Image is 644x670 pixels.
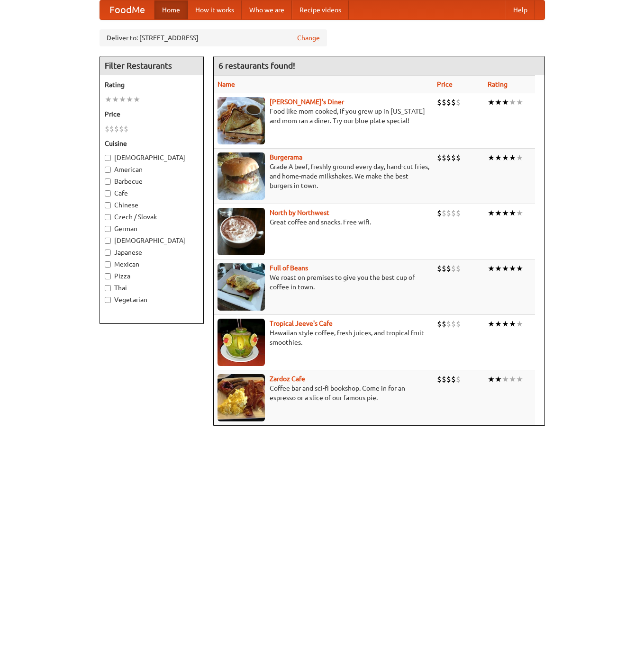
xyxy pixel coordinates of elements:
[105,238,111,244] input: [DEMOGRAPHIC_DATA]
[270,320,333,327] b: Tropical Jeeve's Cafe
[446,208,451,218] li: $
[218,61,295,70] ng-pluralize: 6 restaurants found!
[488,208,495,218] li: ★
[516,374,523,384] li: ★
[154,0,188,19] a: Home
[442,152,446,163] li: $
[105,165,199,174] label: American
[218,97,265,144] img: sallys.jpg
[100,29,327,46] div: Deliver to: [STREET_ADDRESS]
[495,319,502,329] li: ★
[105,259,199,269] label: Mexican
[105,167,111,173] input: American
[456,319,461,329] li: $
[105,190,111,197] input: Cafe
[442,374,446,384] li: $
[105,295,199,304] label: Vegetarian
[488,263,495,274] li: ★
[105,297,111,303] input: Vegetarian
[509,374,516,384] li: ★
[100,0,154,19] a: FoodMe
[218,328,429,347] p: Hawaiian style coffee, fresh juices, and tropical fruit smoothies.
[488,80,508,88] a: Rating
[105,248,199,257] label: Japanese
[451,152,456,163] li: $
[488,374,495,384] li: ★
[516,319,523,329] li: ★
[119,124,124,134] li: $
[270,264,308,272] a: Full of Beans
[516,152,523,163] li: ★
[188,0,242,19] a: How it works
[488,97,495,107] li: ★
[218,319,265,366] img: jeeves.jpg
[488,319,495,329] li: ★
[437,208,442,218] li: $
[105,212,199,222] label: Czech / Slovak
[502,208,509,218] li: ★
[502,152,509,163] li: ★
[218,273,429,292] p: We roast on premises to give you the best cup of coffee in town.
[105,155,111,161] input: [DEMOGRAPHIC_DATA]
[451,374,456,384] li: $
[218,384,429,402] p: Coffee bar and sci-fi bookshop. Come in for an espresso or a slice of our famous pie.
[270,375,305,383] a: Zardoz Cafe
[105,273,111,279] input: Pizza
[495,208,502,218] li: ★
[218,208,265,255] img: north.jpg
[442,263,446,274] li: $
[437,80,453,88] a: Price
[114,124,119,134] li: $
[292,0,349,19] a: Recipe videos
[105,200,199,210] label: Chinese
[133,94,140,105] li: ★
[495,97,502,107] li: ★
[442,319,446,329] li: $
[105,261,111,268] input: Mexican
[218,80,235,88] a: Name
[218,107,429,125] p: Food like mom cooked, if you grew up in [US_STATE] and mom ran a diner. Try our blue plate special!
[124,124,128,134] li: $
[456,263,461,274] li: $
[105,285,111,291] input: Thai
[451,263,456,274] li: $
[105,153,199,162] label: [DEMOGRAPHIC_DATA]
[105,179,111,185] input: Barbecue
[516,208,523,218] li: ★
[270,153,302,161] a: Burgerama
[506,0,535,19] a: Help
[105,202,111,208] input: Chinese
[446,263,451,274] li: $
[100,56,203,75] h4: Filter Restaurants
[516,97,523,107] li: ★
[242,0,292,19] a: Who we are
[109,124,114,134] li: $
[126,94,133,105] li: ★
[218,374,265,421] img: zardoz.jpg
[270,209,329,216] a: North by Northwest
[105,80,199,89] h5: Rating
[218,162,429,190] p: Grade A beef, freshly ground every day, hand-cut fries, and home-made milkshakes. We make the bes...
[451,97,456,107] li: $
[270,98,344,106] a: [PERSON_NAME]'s Diner
[502,263,509,274] li: ★
[105,94,112,105] li: ★
[509,208,516,218] li: ★
[488,152,495,163] li: ★
[218,263,265,311] img: beans.jpg
[105,283,199,293] label: Thai
[437,97,442,107] li: $
[495,374,502,384] li: ★
[218,217,429,227] p: Great coffee and snacks. Free wifi.
[446,374,451,384] li: $
[456,208,461,218] li: $
[105,224,199,233] label: German
[495,152,502,163] li: ★
[456,374,461,384] li: $
[509,97,516,107] li: ★
[502,374,509,384] li: ★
